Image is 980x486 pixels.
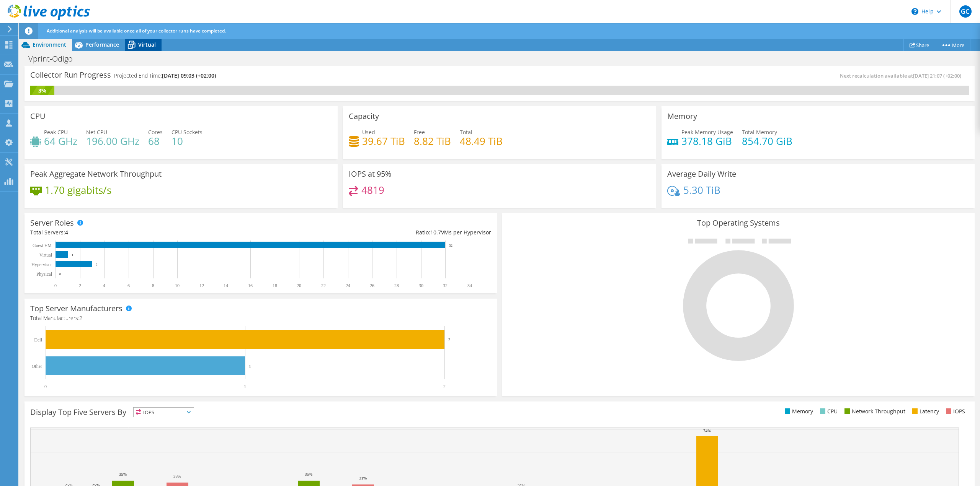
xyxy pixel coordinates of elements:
[47,28,226,34] span: Additional analysis will be available once all of your collector runs have completed.
[903,39,935,51] a: Share
[248,283,253,288] text: 16
[44,384,47,389] text: 0
[443,384,446,389] text: 2
[443,283,448,288] text: 32
[910,407,939,416] li: Latency
[86,137,139,145] h4: 196.00 GHz
[840,72,965,79] span: Next recalculation available at
[199,283,204,288] text: 12
[30,112,46,120] h3: CPU
[34,337,42,343] text: Dell
[31,262,52,267] text: Hypervisor
[944,407,965,416] li: IOPS
[86,128,107,136] span: Net CPU
[114,72,216,80] h4: Projected End Time:
[742,128,777,136] span: Total Memory
[152,283,154,288] text: 8
[171,128,203,136] span: CPU Sockets
[460,128,472,136] span: Total
[30,86,54,95] div: 3%
[72,253,73,257] text: 1
[349,170,392,178] h3: IOPS at 95%
[85,41,119,48] span: Performance
[79,283,81,288] text: 2
[162,72,216,79] span: [DATE] 09:03 (+02:00)
[448,337,451,342] text: 2
[783,407,813,416] li: Memory
[321,283,326,288] text: 22
[419,283,423,288] text: 30
[667,170,736,178] h3: Average Daily Write
[171,137,203,145] h4: 10
[45,186,111,194] h4: 1.70 gigabits/s
[173,474,181,478] text: 33%
[703,428,711,433] text: 74%
[449,244,452,247] text: 32
[508,219,969,227] h3: Top Operating Systems
[59,272,61,276] text: 0
[467,283,472,288] text: 34
[349,112,379,120] h3: Capacity
[44,128,68,136] span: Peak CPU
[30,314,491,322] h4: Total Manufacturers:
[44,137,77,145] h4: 64 GHz
[414,137,451,145] h4: 8.82 TiB
[362,137,405,145] h4: 39.67 TiB
[273,283,277,288] text: 18
[32,364,42,369] text: Other
[362,128,375,136] span: Used
[683,186,720,194] h4: 5.30 TiB
[667,112,697,120] h3: Memory
[346,283,350,288] text: 24
[249,364,251,368] text: 1
[65,229,68,236] span: 4
[361,186,384,194] h4: 4819
[148,137,163,145] h4: 68
[414,128,425,136] span: Free
[33,41,66,48] span: Environment
[370,283,374,288] text: 26
[818,407,838,416] li: CPU
[913,72,961,79] span: [DATE] 21:07 (+02:00)
[224,283,228,288] text: 14
[54,283,57,288] text: 0
[742,137,792,145] h4: 854.70 GiB
[127,283,130,288] text: 6
[430,229,441,236] span: 10.7
[30,219,74,227] h3: Server Roles
[148,128,163,136] span: Cores
[138,41,156,48] span: Virtual
[134,408,194,417] span: IOPS
[33,243,52,248] text: Guest VM
[30,170,162,178] h3: Peak Aggregate Network Throughput
[119,472,127,476] text: 35%
[935,39,970,51] a: More
[103,283,105,288] text: 4
[394,283,399,288] text: 28
[25,55,85,63] h1: Vprint-Odigo
[460,137,503,145] h4: 48.49 TiB
[30,304,122,313] h3: Top Server Manufacturers
[305,472,312,476] text: 35%
[96,263,98,267] text: 3
[359,476,367,480] text: 31%
[681,137,733,145] h4: 378.18 GiB
[175,283,180,288] text: 10
[843,407,905,416] li: Network Throughput
[911,8,918,15] svg: \n
[681,128,733,136] span: Peak Memory Usage
[297,283,301,288] text: 20
[261,228,491,237] div: Ratio: VMs per Hypervisor
[79,314,82,322] span: 2
[244,384,246,389] text: 1
[39,252,52,258] text: Virtual
[30,228,261,237] div: Total Servers:
[959,5,972,18] span: GC
[36,271,52,277] text: Physical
